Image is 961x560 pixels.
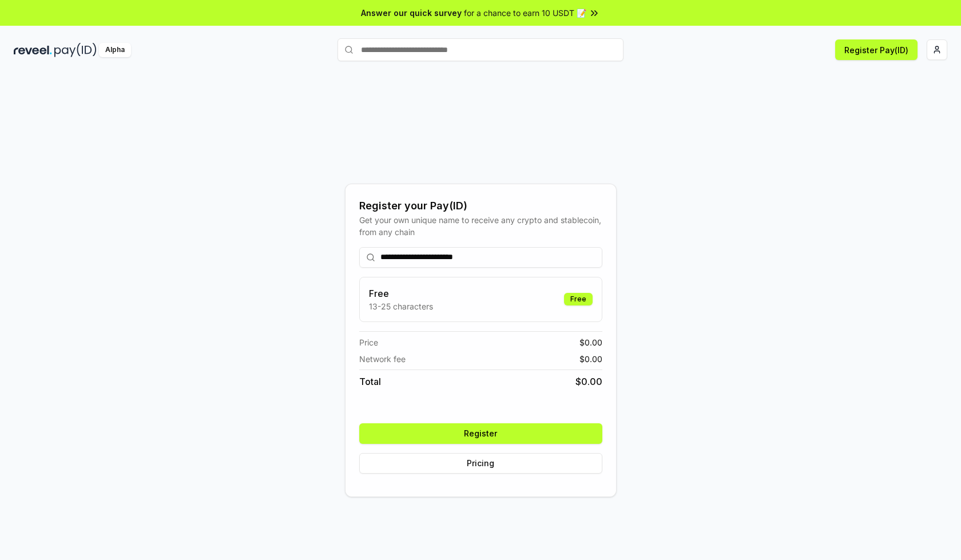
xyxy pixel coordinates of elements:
div: Alpha [99,43,131,57]
span: Answer our quick survey [361,7,462,19]
span: for a chance to earn 10 USDT 📝 [464,7,586,19]
span: Network fee [359,353,406,365]
span: $ 0.00 [579,353,602,365]
h3: Free [369,287,433,300]
span: $ 0.00 [579,336,602,348]
img: reveel_dark [14,43,52,57]
span: Price [359,336,378,348]
p: 13-25 characters [369,300,433,312]
div: Free [564,293,593,305]
div: Get your own unique name to receive any crypto and stablecoin, from any chain [359,214,602,238]
button: Register [359,423,602,444]
div: Register your Pay(ID) [359,198,602,214]
button: Pricing [359,453,602,474]
button: Register Pay(ID) [835,39,918,60]
span: Total [359,375,381,388]
img: pay_id [54,43,97,57]
span: $ 0.00 [575,375,602,388]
